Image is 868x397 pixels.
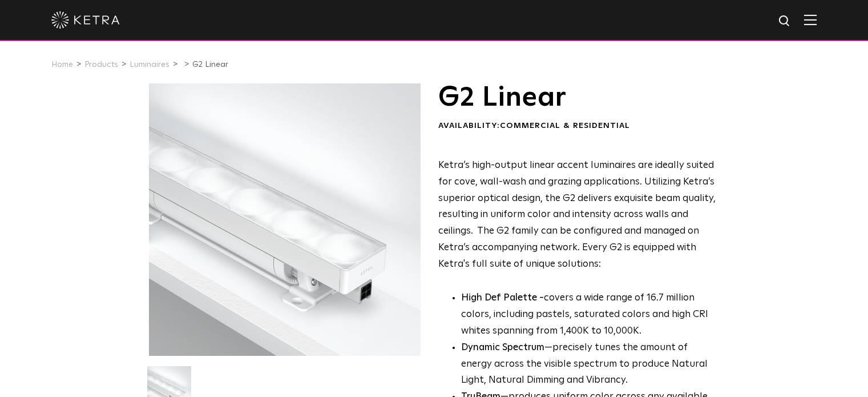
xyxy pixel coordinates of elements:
[438,158,716,273] p: Ketra’s high-output linear accent luminaires are ideally suited for cove, wall-wash and grazing a...
[804,14,817,25] img: Hamburger%20Nav.svg
[438,121,716,132] div: Availability:
[461,343,544,352] strong: Dynamic Spectrum
[461,340,716,390] li: —precisely tunes the amount of energy across the visible spectrum to produce Natural Light, Natur...
[51,11,120,29] img: ketra-logo-2019-white
[778,14,792,29] img: search icon
[51,61,73,69] a: Home
[500,122,630,130] span: Commercial & Residential
[84,61,118,69] a: Products
[438,83,716,112] h1: G2 Linear
[461,290,716,340] p: covers a wide range of 16.7 million colors, including pastels, saturated colors and high CRI whit...
[192,61,228,69] a: G2 Linear
[461,293,544,303] strong: High Def Palette -
[130,61,169,69] a: Luminaires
